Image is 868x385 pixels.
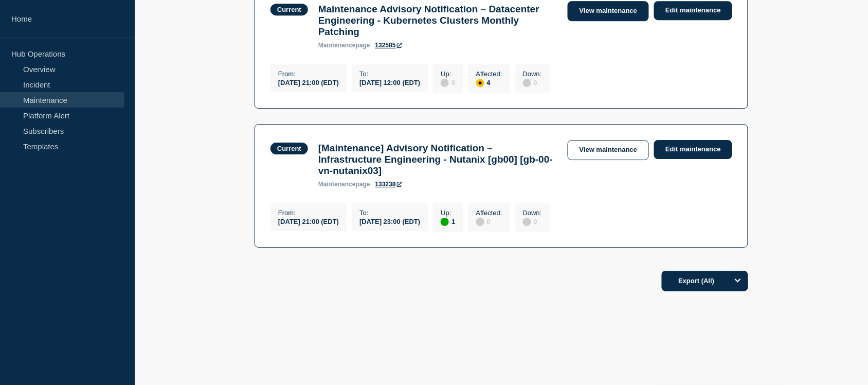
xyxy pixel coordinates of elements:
[476,217,502,226] div: 0
[441,79,449,87] div: disabled
[441,70,455,78] p: Up :
[375,181,402,188] a: 133238
[523,79,531,87] div: disabled
[318,4,557,38] h3: Maintenance Advisory Notification – Datacenter Engineering - Kubernetes Clusters Monthly Patching
[476,218,484,226] div: disabled
[359,217,420,225] div: [DATE] 23:00 (EDT)
[523,217,542,226] div: 0
[441,218,449,226] div: up
[278,70,339,78] p: From :
[278,209,339,217] p: From :
[728,271,748,291] button: Options
[441,78,455,87] div: 0
[441,217,455,226] div: 1
[318,181,370,188] p: page
[277,145,301,152] div: Current
[654,140,732,159] a: Edit maintenance
[476,209,502,217] p: Affected :
[375,42,402,49] a: 132585
[523,78,542,87] div: 0
[568,1,649,21] a: View maintenance
[277,6,301,13] div: Current
[318,143,557,177] h3: [Maintenance] Advisory Notification – Infrastructure Engineering - Nutanix [gb00] [gb-00-vn-nutan...
[662,271,748,291] button: Export (All)
[318,42,370,49] p: page
[318,181,356,188] span: maintenance
[654,1,732,20] a: Edit maintenance
[318,42,356,49] span: maintenance
[523,70,542,78] p: Down :
[359,78,420,86] div: [DATE] 12:00 (EDT)
[523,209,542,217] p: Down :
[476,78,502,87] div: 4
[441,209,455,217] p: Up :
[476,70,502,78] p: Affected :
[359,70,420,78] p: To :
[278,78,339,86] div: [DATE] 21:00 (EDT)
[359,209,420,217] p: To :
[278,217,339,225] div: [DATE] 21:00 (EDT)
[476,79,484,87] div: affected
[568,140,649,160] a: View maintenance
[523,218,531,226] div: disabled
